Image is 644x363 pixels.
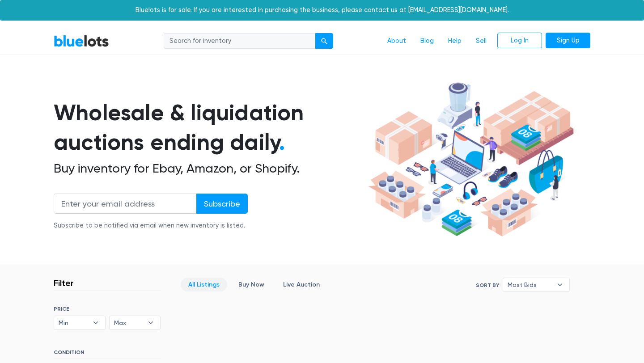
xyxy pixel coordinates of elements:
h3: Filter [54,278,74,288]
input: Search for inventory [164,33,316,49]
a: BlueLots [54,34,109,47]
a: All Listings [181,278,227,291]
h2: Buy inventory for Ebay, Amazon, or Shopify. [54,161,365,176]
a: Live Auction [275,278,327,291]
a: Sell [469,33,494,50]
a: Buy Now [231,278,272,291]
input: Subscribe [196,194,248,214]
a: Blog [413,33,441,50]
span: . [279,129,285,156]
h1: Wholesale & liquidation auctions ending daily [54,98,365,157]
b: ▾ [86,316,105,329]
a: About [380,33,413,50]
input: Enter your email address [54,194,197,214]
h6: CONDITION [54,349,161,359]
a: Log In [497,33,542,49]
span: Most Bids [508,278,552,291]
img: hero-ee84e7d0318cb26816c560f6b4441b76977f77a177738b4e94f68c95b2b83dbb.png [365,78,577,241]
div: Subscribe to be notified via email when new inventory is listed. [54,221,248,231]
b: ▾ [551,278,569,291]
h6: PRICE [54,306,161,312]
label: Sort By [476,281,499,289]
span: Min [59,316,88,329]
a: Help [441,33,469,50]
a: Sign Up [546,33,590,49]
b: ▾ [141,316,160,329]
span: Max [114,316,144,329]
